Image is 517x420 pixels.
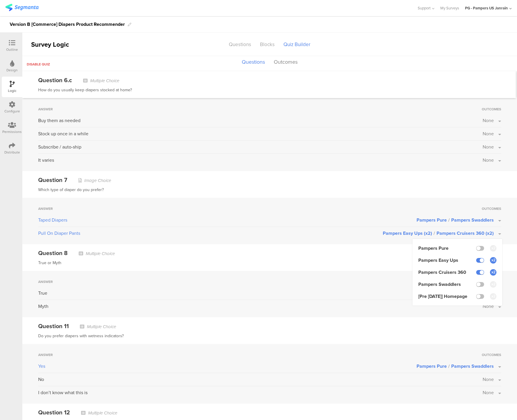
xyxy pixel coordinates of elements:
[482,206,501,211] div: Outcomes
[38,279,53,284] span: Answer
[483,376,501,383] button: None
[383,230,501,237] button: Pampers Easy Ups (x2)/Pampers Cruisers 360 (x2)
[38,333,501,340] div: Do you prefer diapers with wetness indicators?
[482,352,501,357] div: Outcomes
[418,257,467,264] div: Pampers Easy Ups
[38,389,483,396] div: I don’t know what this is
[4,150,20,155] div: Distribute
[87,323,116,330] span: Multiple Choice
[256,39,279,50] div: Blocks
[448,217,450,223] span: /
[451,363,494,370] span: Pampers Swaddlers
[38,176,67,184] span: Question 7
[465,5,508,11] div: PG - Pampers US Janrain
[22,40,90,49] div: Survey Logic
[38,376,483,383] div: No
[38,217,417,224] div: Taped Diapers
[418,269,467,276] div: Pampers Cruisers 360
[448,363,450,370] span: /
[482,107,501,112] div: Outcomes
[86,250,115,257] span: Multiple Choice
[483,117,501,124] button: None
[483,157,494,163] span: None
[451,217,494,223] span: Pampers Swaddlers
[272,57,299,68] button: Outcomes
[38,259,501,266] div: True or Myth
[10,20,125,29] div: Version B [Commerce] Diapers Product Recommender
[84,177,111,184] span: Image Choice
[417,363,501,370] button: Pampers Pure/Pampers Swaddlers
[483,389,494,396] span: None
[434,230,435,237] span: /
[38,408,70,417] span: Question 12
[437,230,494,237] span: Pampers Cruisers 360 (x2)
[417,363,451,370] span: Pampers Pure
[88,410,117,416] span: Multiple Choice
[8,88,16,93] div: Logic
[240,57,266,71] button: Questions
[483,144,494,150] span: None
[418,5,431,11] span: Support
[38,144,483,151] div: Subscribe / auto-ship
[90,77,119,84] span: Multiple Choice
[38,322,69,330] span: Question 11
[383,230,437,237] span: Pampers Easy Ups (x2)
[6,47,18,52] div: Outline
[5,4,38,11] img: segmanta logo
[417,217,451,223] span: Pampers Pure
[38,107,53,112] span: Answer
[38,130,483,137] div: Stock up once in a while
[483,303,494,310] span: None
[483,130,494,137] span: None
[6,68,18,73] div: Design
[417,217,501,223] button: Pampers Pure/Pampers Swaddlers
[483,389,501,396] button: None
[38,76,72,85] span: Question 6.c
[38,87,500,94] div: How do you usually keep diapers stocked at home?
[483,144,501,150] button: None
[38,249,68,257] span: Question 8
[38,157,483,164] div: It varies
[2,129,22,134] div: Permissions
[418,293,467,300] div: [Pre [DATE]] Homepage
[38,352,53,357] span: Answer
[483,157,501,163] button: None
[483,303,501,310] button: None
[4,109,20,114] div: Configure
[38,303,483,310] div: Myth
[38,363,417,370] div: Yes
[38,206,53,211] span: Answer
[224,39,256,50] div: Questions
[27,62,50,67] button: Disable quiz
[483,130,501,137] button: None
[38,290,483,297] div: True
[38,186,501,193] div: Which type of diaper do you prefer?
[279,39,315,50] div: Quiz Builder
[418,245,467,252] div: Pampers Pure
[483,117,494,124] span: None
[483,376,494,383] span: None
[418,281,467,288] div: Pampers Swaddlers
[38,117,483,124] div: Buy them as needed
[38,230,383,237] div: Pull On Diaper Pants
